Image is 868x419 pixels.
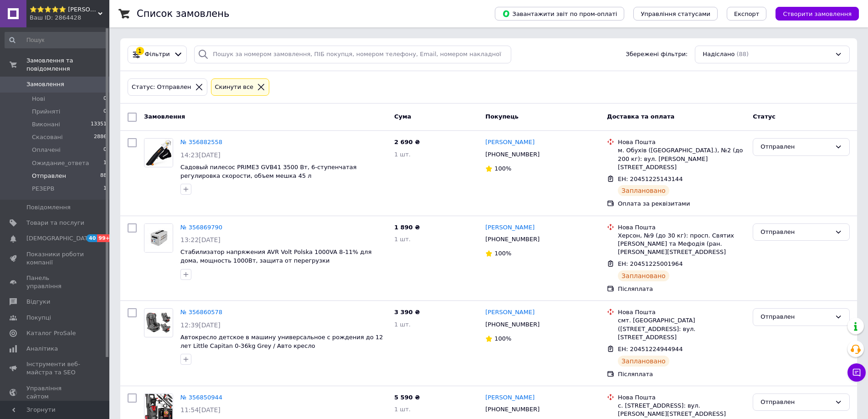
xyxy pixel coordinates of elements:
[30,5,98,14] span: ⭐️⭐️⭐️⭐️⭐️ Toby-Market
[760,142,831,152] div: Отправлен
[607,113,674,120] span: Доставка та оплата
[32,95,45,103] span: Нові
[485,151,539,158] span: [PHONE_NUMBER]
[194,46,511,63] input: Пошук за номером замовлення, ПІБ покупця, номером телефону, Email, номером накладної
[94,133,107,141] span: 2886
[618,393,745,402] div: Нова Пошта
[394,236,411,243] span: 1 шт.
[26,57,109,73] span: Замовлення та повідомлення
[32,133,63,141] span: Скасовані
[103,95,107,103] span: 0
[30,14,109,22] div: Ваш ID: 2864428
[703,50,734,59] span: Надіслано
[618,232,745,257] div: Херсон, №9 (до 30 кг): просп. Святих [PERSON_NAME] та Мефодія (ран. [PERSON_NAME][STREET_ADDRESS]
[485,406,539,413] span: [PHONE_NUMBER]
[26,329,76,337] span: Каталог ProSale
[641,10,710,17] span: Управління статусами
[144,224,173,252] img: Фото товару
[180,164,357,179] a: Садовый пилесос PRIME3 GVB41 3500 Вт, 6-ступенчатая регулировка скорости, объем мешка 45 л
[26,250,84,267] span: Показники роботи компанії
[394,394,420,401] span: 5 590 ₴
[618,270,669,281] div: Заплановано
[32,159,89,167] span: Ожидание_ответа
[213,83,256,92] div: Cкинути все
[26,80,64,88] span: Замовлення
[776,7,859,21] button: Створити замовлення
[180,309,222,316] a: № 356860578
[26,298,50,306] span: Відгуки
[783,10,852,17] span: Створити замовлення
[485,113,519,120] span: Покупець
[32,146,61,154] span: Оплачені
[618,185,669,196] div: Заплановано
[760,398,831,407] div: Отправлен
[753,113,776,120] span: Статус
[145,50,170,59] span: Фільтри
[144,113,185,120] span: Замовлення
[495,7,624,21] button: Завантажити звіт по пром-оплаті
[760,228,831,237] div: Отправлен
[494,335,511,342] span: 100%
[485,236,539,243] span: [PHONE_NUMBER]
[485,138,534,147] a: [PERSON_NAME]
[394,113,411,120] span: Cума
[485,308,534,317] a: [PERSON_NAME]
[633,7,718,21] button: Управління статусами
[394,151,411,158] span: 1 шт.
[618,146,745,171] div: м. Обухів ([GEOGRAPHIC_DATA].), №2 (до 200 кг): вул. [PERSON_NAME][STREET_ADDRESS]
[180,394,222,401] a: № 356850944
[144,138,173,167] a: Фото товару
[618,308,745,316] div: Нова Пошта
[618,346,683,352] span: ЕН: 20451224944944
[618,176,683,182] span: ЕН: 20451225143144
[130,83,193,92] div: Статус: Отправлен
[626,50,688,59] span: Збережені фільтри:
[103,146,107,154] span: 0
[618,200,745,208] div: Оплата за реквізитами
[26,234,94,243] span: [DEMOGRAPHIC_DATA]
[32,108,60,116] span: Прийняті
[394,309,420,316] span: 3 390 ₴
[736,51,749,57] span: (88)
[180,248,371,264] a: Стабилизатор напряжения AVR Volt Polska 1000VA 8-11% для дома, мощность 1000Вт, защита от перегрузки
[766,10,859,17] a: Створити замовлення
[100,172,107,180] span: 88
[26,384,84,401] span: Управління сайтом
[394,224,420,231] span: 1 890 ₴
[26,314,51,322] span: Покупці
[618,285,745,293] div: Післяплата
[394,321,411,328] span: 1 шт.
[502,10,617,18] span: Завантажити звіт по пром-оплаті
[32,185,54,193] span: РЕЗЕРВ
[727,7,767,21] button: Експорт
[144,223,173,253] a: Фото товару
[180,236,221,243] span: 13:22[DATE]
[180,224,222,231] a: № 356869790
[26,219,84,227] span: Товари та послуги
[734,10,760,17] span: Експорт
[485,321,539,328] span: [PHONE_NUMBER]
[618,402,745,418] div: с. [STREET_ADDRESS]: вул. [PERSON_NAME][STREET_ADDRESS]
[144,310,173,336] img: Фото товару
[618,138,745,146] div: Нова Пошта
[180,334,383,349] a: Автокресло детское в машину универсальное с рождения до 12 лет Little Capitan 0-36kg Grey / Авто ...
[485,223,534,232] a: [PERSON_NAME]
[494,165,511,172] span: 100%
[618,223,745,232] div: Нова Пошта
[103,108,107,116] span: 0
[180,321,221,329] span: 12:39[DATE]
[144,308,173,337] a: Фото товару
[618,260,683,267] span: ЕН: 20451225001964
[618,370,745,378] div: Післяплата
[26,345,58,353] span: Аналітика
[485,393,534,402] a: [PERSON_NAME]
[91,120,107,129] span: 13351
[87,234,97,242] span: 40
[618,356,669,367] div: Заплановано
[136,47,144,55] div: 1
[394,139,420,145] span: 2 690 ₴
[394,406,411,413] span: 1 шт.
